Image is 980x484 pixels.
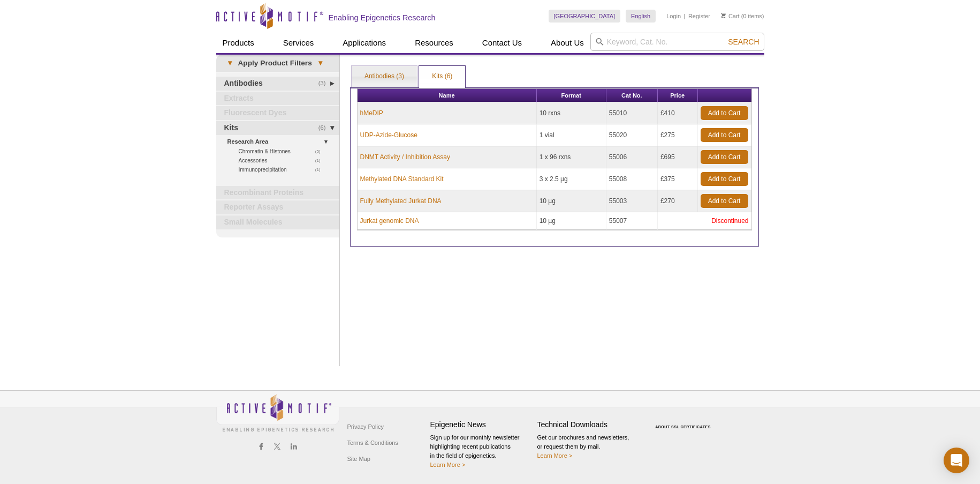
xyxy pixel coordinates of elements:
[216,121,339,135] a: (6)Kits
[658,146,698,168] td: £695
[358,89,537,102] th: Name
[239,156,326,165] a: (1)Accessories
[315,147,326,156] span: (5)
[476,33,528,53] a: Contact Us
[537,102,606,124] td: 10 rxns
[537,146,606,168] td: 1 x 96 rxns
[606,89,658,102] th: Cat No.
[222,58,238,68] span: ▾
[430,420,532,429] h4: Epigenetic News
[360,130,417,140] a: UDP-Azide-Glucose
[345,419,386,435] a: Privacy Policy
[537,190,606,212] td: 10 µg
[658,102,698,124] td: £410
[430,433,532,470] p: Sign up for our monthly newsletter highlighting recent publications in the field of epigenetics.
[336,33,392,53] a: Applications
[944,448,969,473] div: Open Intercom Messenger
[419,66,465,87] a: Kits (6)
[360,152,451,162] a: DNMT Activity / Inhibition Assay
[688,12,710,20] a: Register
[721,13,726,18] img: Your Cart
[537,124,606,146] td: 1 vial
[721,12,740,20] a: Cart
[216,215,339,229] a: Small Molecules
[315,156,326,165] span: (1)
[544,33,590,53] a: About Us
[227,136,333,147] a: Research Area
[318,121,332,135] span: (6)
[216,200,339,214] a: Reporter Assays
[655,425,711,429] a: ABOUT SSL CERTIFICATES
[216,92,339,106] a: Extracts
[537,212,606,230] td: 10 µg
[658,212,751,230] td: Discontinued
[658,89,698,102] th: Price
[216,106,339,120] a: Fluorescent Dyes
[360,174,444,184] a: Methylated DNA Standard Kit
[626,10,656,23] a: English
[345,451,373,467] a: Site Map
[658,124,698,146] td: £275
[666,12,681,20] a: Login
[216,391,339,434] img: Active Motif,
[606,146,658,168] td: 55006
[216,186,339,200] a: Recombinant Proteins
[728,38,759,46] span: Search
[537,433,639,460] p: Get our brochures and newsletters, or request them by mail.
[549,10,621,23] a: [GEOGRAPHIC_DATA]
[725,37,762,47] button: Search
[658,190,698,212] td: £270
[216,33,261,53] a: Products
[721,10,764,23] li: (0 items)
[684,10,686,23] li: |
[537,168,606,190] td: 3 x 2.5 µg
[644,409,725,433] table: Click to Verify - This site chose Symantec SSL for secure e-commerce and confidential communicati...
[315,165,326,174] span: (1)
[537,420,639,429] h4: Technical Downloads
[606,190,658,212] td: 55003
[701,150,748,164] a: Add to Cart
[345,435,401,451] a: Terms & Conditions
[658,168,698,190] td: £375
[606,102,658,124] td: 55010
[537,452,573,459] a: Learn More >
[701,106,748,120] a: Add to Cart
[312,58,329,68] span: ▾
[701,128,748,142] a: Add to Cart
[329,13,436,23] h2: Enabling Epigenetics Research
[216,55,339,72] a: ▾Apply Product Filters▾
[701,172,748,186] a: Add to Cart
[360,216,419,226] a: Jurkat genomic DNA
[408,33,460,53] a: Resources
[360,108,383,118] a: hMeDIP
[239,165,326,174] a: (1)Immunoprecipitation
[537,89,606,102] th: Format
[430,461,466,468] a: Learn More >
[701,194,748,208] a: Add to Cart
[277,33,321,53] a: Services
[239,147,326,156] a: (5)Chromatin & Histones
[606,212,658,230] td: 55007
[216,77,339,91] a: (3)Antibodies
[352,66,417,87] a: Antibodies (3)
[606,124,658,146] td: 55020
[590,33,764,51] input: Keyword, Cat. No.
[360,196,442,206] a: Fully Methylated Jurkat DNA
[318,77,332,91] span: (3)
[606,168,658,190] td: 55008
